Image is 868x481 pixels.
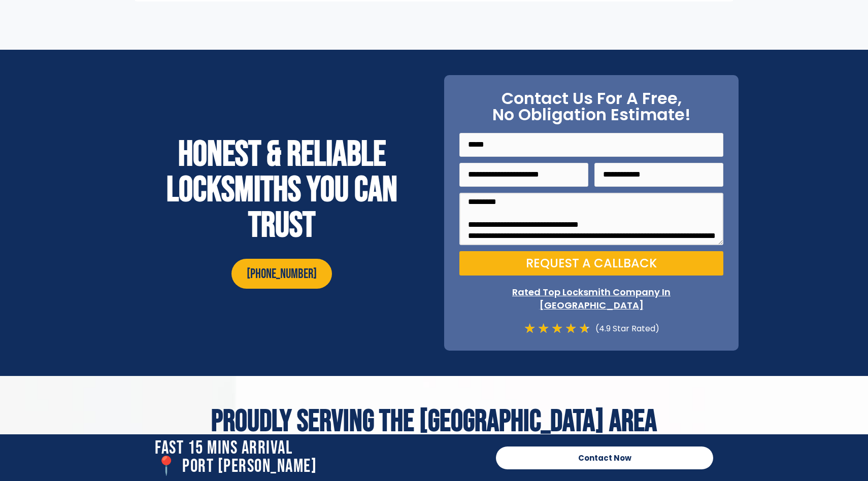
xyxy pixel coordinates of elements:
[135,406,733,437] h2: Proudly Serving The [GEOGRAPHIC_DATA] Area
[524,322,590,335] div: 4.7/5
[135,137,429,244] h2: Honest & reliable locksmiths you can trust
[579,322,590,335] i: ★
[155,439,486,476] h2: Fast 15 Mins Arrival 📍 port [PERSON_NAME]
[247,266,317,283] span: [PHONE_NUMBER]
[459,133,723,282] form: On Point Locksmith
[526,257,657,269] span: Request a Callback
[565,322,577,335] i: ★
[578,454,631,462] span: Contact Now
[590,322,659,335] div: (4.9 Star Rated)
[551,322,563,335] i: ★
[496,446,713,469] a: Contact Now
[231,259,332,289] a: [PHONE_NUMBER]
[459,251,723,276] button: Request a Callback
[538,322,549,335] i: ★
[524,322,536,335] i: ★
[459,286,723,311] p: Rated Top Locksmith Company In [GEOGRAPHIC_DATA]
[459,90,723,123] h2: Contact Us For A Free, No Obligation Estimate!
